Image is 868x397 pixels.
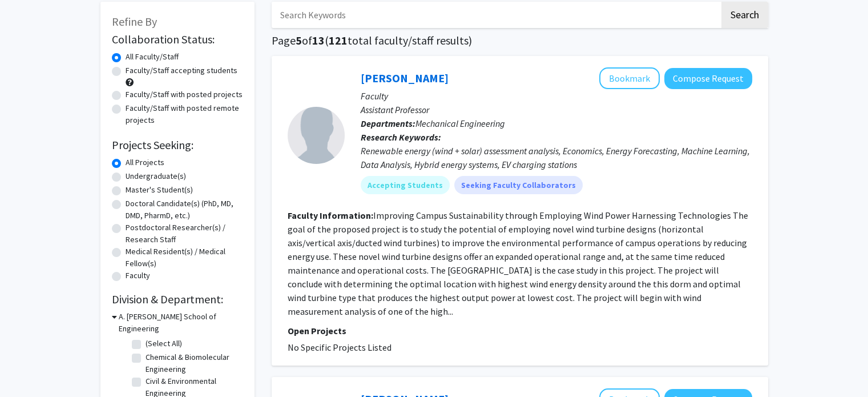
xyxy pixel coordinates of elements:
p: Open Projects [288,324,752,338]
span: 13 [312,33,325,47]
label: Faculty/Staff with posted projects [126,89,243,101]
button: Compose Request to Navid Goudarzi [664,68,752,89]
span: No Specific Projects Listed [288,342,391,353]
button: Search [721,2,768,28]
span: 121 [329,33,348,47]
b: Departments: [361,118,415,129]
a: [PERSON_NAME] [361,71,449,85]
label: Doctoral Candidate(s) (PhD, MD, DMD, PharmD, etc.) [126,198,243,222]
label: Master's Student(s) [126,184,193,196]
span: 5 [296,33,302,47]
b: Research Keywords: [361,131,441,143]
label: (Select All) [146,338,182,350]
h2: Division & Department: [112,292,243,306]
label: Faculty/Staff accepting students [126,65,237,77]
mat-chip: Accepting Students [361,176,450,194]
label: Medical Resident(s) / Medical Fellow(s) [126,246,243,270]
label: All Projects [126,157,164,169]
span: Mechanical Engineering [415,118,505,129]
p: Assistant Professor [361,103,752,117]
b: Faculty Information: [288,210,373,221]
label: Faculty [126,270,150,282]
label: Undergraduate(s) [126,170,186,182]
label: All Faculty/Staff [126,51,179,63]
fg-read-more: Improving Campus Sustainability through Employing Wind Power Harnessing Technologies The goal of ... [288,210,748,317]
button: Add Navid Goudarzi to Bookmarks [599,67,660,89]
iframe: Chat [9,346,49,388]
label: Chemical & Biomolecular Engineering [146,351,240,375]
h2: Projects Seeking: [112,138,243,152]
h3: A. [PERSON_NAME] School of Engineering [119,311,243,335]
mat-chip: Seeking Faculty Collaborators [454,176,583,194]
h1: Page of ( total faculty/staff results) [272,34,768,47]
h2: Collaboration Status: [112,33,243,46]
label: Faculty/Staff with posted remote projects [126,102,243,126]
div: Renewable energy (wind + solar) assessment analysis, Economics, Energy Forecasting, Machine Learn... [361,144,752,171]
p: Faculty [361,89,752,103]
span: Refine By [112,14,157,29]
input: Search Keywords [272,2,720,28]
label: Postdoctoral Researcher(s) / Research Staff [126,222,243,246]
